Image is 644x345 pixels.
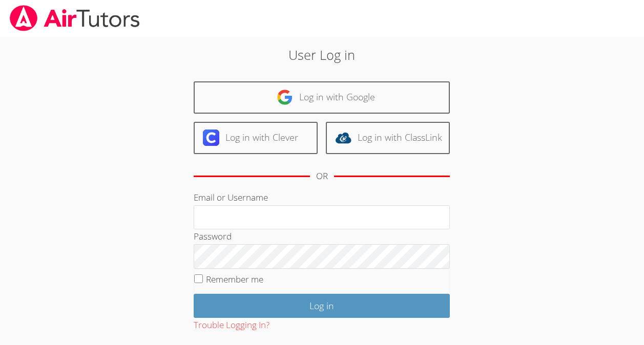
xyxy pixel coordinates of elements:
input: Log in [194,294,450,318]
img: airtutors_banner-c4298cdbf04f3fff15de1276eac7730deb9818008684d7c2e4769d2f7ddbe033.png [9,5,141,31]
label: Email or Username [194,191,268,203]
label: Password [194,230,232,242]
img: clever-logo-6eab21bc6e7a338710f1a6ff85c0baf02591cd810cc4098c63d3a4b26e2feb20.svg [203,130,219,146]
div: OR [316,169,328,184]
label: Remember me [206,273,263,285]
a: Log in with ClassLink [326,122,450,154]
h2: User Log in [148,45,496,64]
img: classlink-logo-d6bb404cc1216ec64c9a2012d9dc4662098be43eaf13dc465df04b49fa7ab582.svg [335,130,351,146]
a: Log in with Google [194,81,450,114]
button: Trouble Logging In? [194,318,269,333]
a: Log in with Clever [194,122,318,154]
img: google-logo-50288ca7cdecda66e5e0955fdab243c47b7ad437acaf1139b6f446037453330a.svg [277,89,293,105]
